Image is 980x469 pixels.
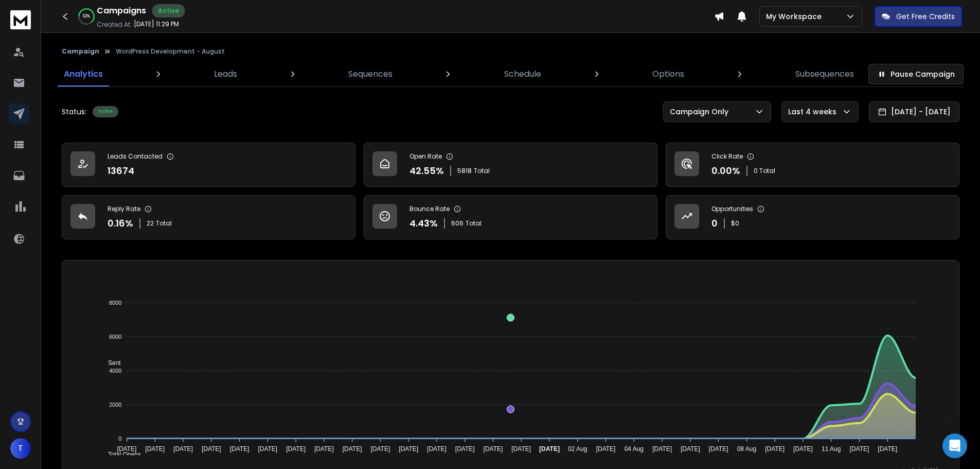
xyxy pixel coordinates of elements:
a: Sequences [342,62,399,86]
p: My Workspace [766,11,826,22]
p: Leads [214,68,237,80]
a: Reply Rate0.16%22Total [62,195,355,239]
p: Status: [62,107,86,117]
span: 22 [147,219,154,228]
p: Click Rate [711,152,743,161]
p: Opportunities [711,205,753,213]
a: Click Rate0.00%0 Total [666,143,959,187]
a: Options [646,62,690,86]
tspan: 0 [118,436,121,442]
span: Total [466,219,482,228]
tspan: [DATE] [709,445,728,453]
p: Leads Contacted [108,152,163,161]
p: Analytics [64,68,103,80]
a: Schedule [498,62,547,86]
p: Open Rate [409,152,442,161]
tspan: 08 Aug [737,445,756,453]
tspan: 2000 [109,402,121,408]
tspan: [DATE] [596,445,616,453]
p: Get Free Credits [896,11,955,22]
p: Schedule [504,68,541,80]
p: 0 Total [754,167,775,175]
p: Options [652,68,684,80]
tspan: 4000 [109,368,121,374]
a: Opportunities0$0 [666,195,959,239]
tspan: 6000 [109,334,121,340]
tspan: [DATE] [765,445,785,453]
tspan: [DATE] [202,445,221,453]
tspan: [DATE] [343,445,362,453]
p: Subsequences [795,68,854,80]
tspan: [DATE] [286,445,306,453]
tspan: [DATE] [230,445,250,453]
span: Sent [100,359,121,367]
p: 42.55 % [409,164,444,178]
a: Leads Contacted13674 [62,143,355,187]
p: Last 4 weeks [788,107,841,117]
img: logo [10,10,31,29]
tspan: 8000 [109,300,121,306]
div: Open Intercom Messenger [942,433,967,458]
h1: Campaigns [97,5,146,17]
tspan: 04 Aug [625,445,644,453]
button: Campaign [62,47,99,56]
a: Bounce Rate4.43%606Total [364,195,657,239]
button: T [10,438,31,459]
tspan: [DATE] [511,445,531,453]
button: [DATE] - [DATE] [869,101,959,122]
tspan: [DATE] [117,445,137,453]
p: WordPress Development - August [116,47,225,56]
tspan: [DATE] [145,445,165,453]
div: Active [152,4,185,18]
tspan: [DATE] [399,445,418,453]
tspan: [DATE] [878,445,897,453]
tspan: [DATE] [681,445,700,453]
p: 13674 [108,164,134,178]
tspan: [DATE] [484,445,503,453]
tspan: [DATE] [314,445,334,453]
button: Pause Campaign [868,64,964,84]
a: Leads [208,62,243,86]
tspan: [DATE] [173,445,193,453]
p: Reply Rate [108,205,140,213]
span: 5818 [457,167,472,175]
div: Active [93,106,118,117]
span: Total Opens [100,451,141,458]
p: [DATE] 11:29 PM [134,20,179,28]
p: Created At: [97,21,132,29]
tspan: [DATE] [539,445,560,453]
tspan: [DATE] [370,445,390,453]
tspan: [DATE] [427,445,447,453]
a: Analytics [58,62,109,86]
tspan: [DATE] [652,445,672,453]
tspan: [DATE] [455,445,475,453]
a: Open Rate42.55%5818Total [364,143,657,187]
p: 0 [711,216,718,231]
tspan: 02 Aug [568,445,587,453]
p: 63 % [83,13,90,20]
p: 0.16 % [108,216,133,231]
span: 606 [451,219,464,228]
tspan: [DATE] [258,445,277,453]
p: 0.00 % [711,164,740,178]
span: Total [156,219,172,228]
tspan: 11 Aug [822,445,841,453]
p: $ 0 [731,219,739,228]
a: Subsequences [789,62,860,86]
tspan: [DATE] [793,445,813,453]
p: Bounce Rate [409,205,450,213]
p: 4.43 % [409,216,438,231]
p: Sequences [348,68,393,80]
tspan: [DATE] [850,445,869,453]
span: Total [474,167,490,175]
button: Get Free Credits [875,6,962,27]
p: Campaign Only [670,107,733,117]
